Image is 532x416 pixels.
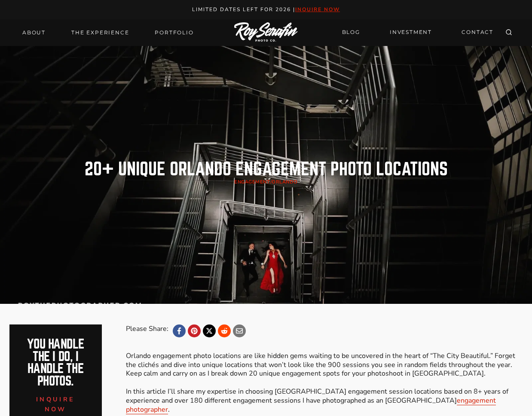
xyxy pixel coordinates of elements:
[456,25,498,40] a: CONTACT
[233,324,246,337] a: Email
[385,25,437,40] a: INVESTMENT
[337,25,365,40] a: BLOG
[272,179,298,185] a: Orlando
[173,324,186,337] a: Facebook
[126,352,523,414] p: Orlando engagement photo locations are like hidden gems waiting to be uncovered in the heart of “...
[19,338,93,388] h2: You handle the i do, I handle the photos.
[337,25,498,40] nav: Secondary Navigation
[234,22,298,43] img: Logo of Roy Serafin Photo Co., featuring stylized text in white on a light background, representi...
[203,324,216,337] a: X
[126,324,168,337] div: Please Share:
[503,27,515,39] button: View Search Form
[234,179,270,185] a: Engagement
[234,179,298,185] span: /
[295,6,340,13] a: inquire now
[85,161,448,178] h1: 20+ Unique Orlando Engagement Photo Locations
[9,5,523,14] p: Limited Dates LEft for 2026 |
[17,27,199,39] nav: Primary Navigation
[66,27,134,39] a: THE EXPERIENCE
[188,324,201,337] a: Pinterest
[36,395,75,413] span: inquire now
[126,396,496,414] a: engagement photographer
[218,324,231,337] a: Reddit
[17,27,51,39] a: About
[150,27,199,39] a: Portfolio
